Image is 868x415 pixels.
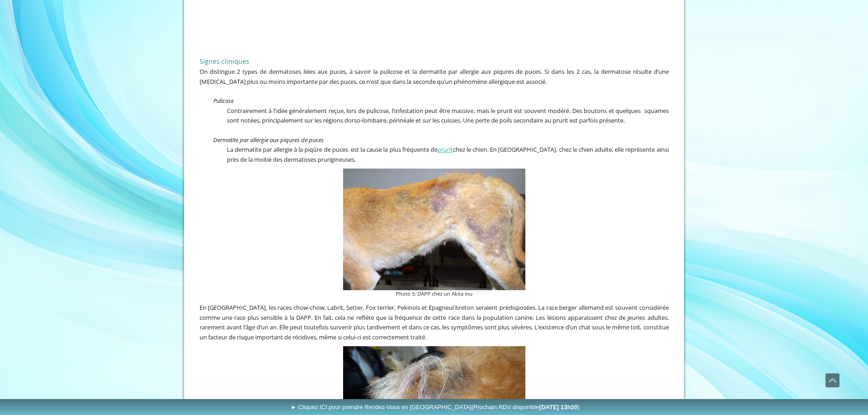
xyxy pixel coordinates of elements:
span: Dermatite par allergie aux piqures de puces [213,136,324,144]
span: Signes cliniques [200,57,249,66]
a: prurit [437,145,453,154]
b: [DATE] 13h20 [539,404,578,410]
span: La dermatite par allergie à la piqûre de puces est la cause la plus fréquente de chez le chien. E... [227,145,669,164]
span: ► Cliquez ICI pour prendre Rendez-Vous en [GEOGRAPHIC_DATA] [291,404,580,410]
a: Défiler vers le haut [825,373,840,388]
span: On distingue 2 types de dermatoses liées aux puces, à savoir la pulicose et la dermatite par alle... [200,67,669,86]
span: (Prochain RDV disponible ) [472,404,580,410]
figcaption: Photo 5: DAPP chez un Akita inu [343,290,525,298]
span: Contrairement à l'idée généralement reçue, lors de pulicose, l’infestation peut être massive, mai... [227,107,669,125]
span: En [GEOGRAPHIC_DATA], les races chow-chow, Labrit, Setter, Fox terrier, Pekinois et Epagneul bret... [200,303,669,341]
img: Allergie due à la piqure de la puce chez le chien [343,169,525,290]
span: Défiler vers le haut [826,374,839,387]
span: Pulicose [213,97,234,105]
